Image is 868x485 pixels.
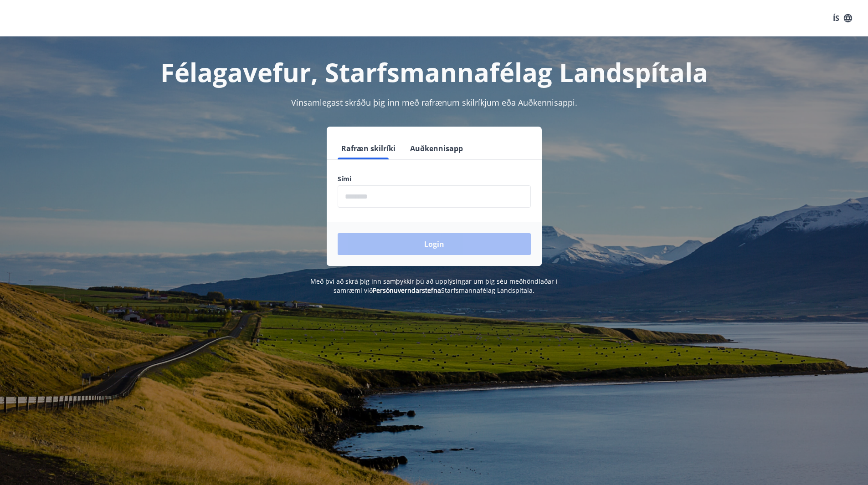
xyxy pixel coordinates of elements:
[828,10,857,26] button: ÍS
[310,277,558,295] span: Með því að skrá þig inn samþykkir þú að upplýsingar um þig séu meðhöndlaðar í samræmi við Starfsm...
[117,55,751,89] h1: Félagavefur, Starfsmannafélag Landspítala
[291,97,577,108] span: Vinsamlegast skráðu þig inn með rafrænum skilríkjum eða Auðkennisappi.
[338,174,531,184] label: Sími
[338,138,399,159] button: Rafræn skilríki
[406,138,467,159] button: Auðkennisapp
[373,286,441,295] a: Persónuverndarstefna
